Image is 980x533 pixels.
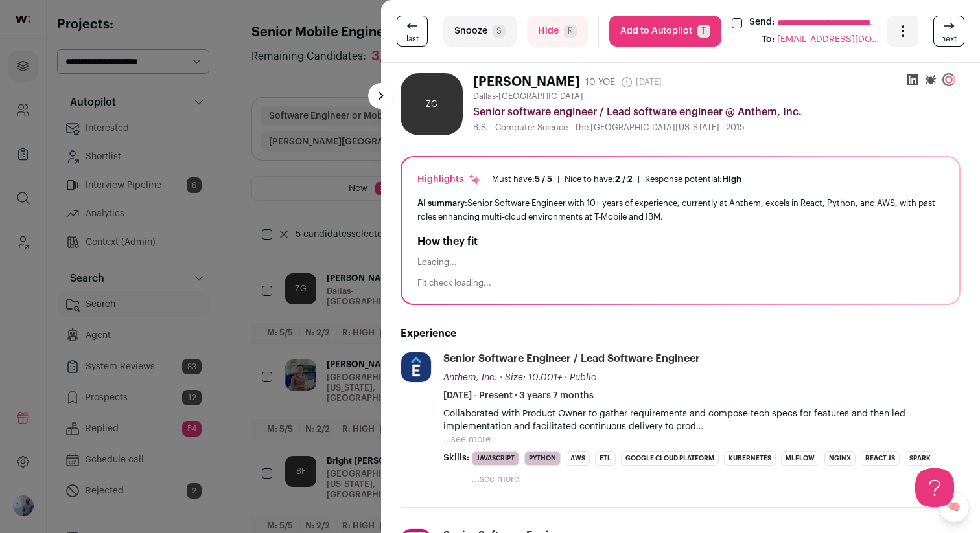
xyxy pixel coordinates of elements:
span: 5 / 5 [535,175,552,183]
span: High [722,175,741,183]
span: Skills: [443,451,469,464]
span: · Size: 10,001+ [500,373,562,382]
span: Anthem, Inc. [443,373,497,382]
div: Fit check loading... [417,278,944,288]
h2: How they fit [417,234,944,249]
div: 10 YOE [585,76,615,89]
span: 2 / 2 [615,175,633,183]
button: Open dropdown [887,16,918,47]
span: AI summary: [417,199,467,207]
h1: [PERSON_NAME] [473,73,580,91]
div: Senior Software Engineer with 10+ years of experience, currently at Anthem, excels in React, Pyth... [417,196,944,223]
li: Nginx [824,451,856,466]
h2: Experience [401,326,961,341]
span: Dallas-[GEOGRAPHIC_DATA] [473,91,583,102]
li: React.js [861,451,900,466]
div: Senior software engineer / Lead software engineer [443,352,700,366]
iframe: Help Scout Beacon - Open [915,468,954,507]
span: R [564,25,577,38]
li: Kubernetes [724,451,776,466]
a: last [397,16,428,47]
span: [DATE] [620,76,662,89]
img: 34a5cbeff68a947761f389a3de761327f2ea16621b462e718c9f62b82ba10ca8.jpg [401,352,431,382]
p: Collaborated with Product Owner to gather requirements and compose tech specs for features and th... [443,407,961,433]
div: ZG [401,73,463,135]
div: Highlights [417,173,482,186]
span: [DATE] - Present · 3 years 7 months [443,389,594,402]
label: Send: [749,16,775,30]
div: To: [762,33,775,47]
li: JavaScript [472,451,519,466]
div: Response potential: [645,174,741,185]
span: Public [570,373,596,382]
span: S [493,25,506,38]
div: Nice to have: [565,174,633,185]
li: ETL [595,451,616,466]
li: Spark [905,451,935,466]
a: 🧠 [939,492,970,523]
div: B.S. - Computer Science - The [GEOGRAPHIC_DATA][US_STATE] - 2015 [473,122,961,133]
button: HideR [527,16,588,47]
span: last [406,34,419,44]
li: MLflow [781,451,819,466]
ul: | | [492,174,741,185]
span: · [565,371,567,384]
li: Google Cloud Platform [621,451,719,466]
span: next [941,34,957,44]
div: Must have: [492,174,552,185]
span: [EMAIL_ADDRESS][DOMAIN_NAME] [777,33,881,47]
button: ...see more [443,433,491,446]
button: Add to AutopilotT [609,16,721,47]
div: Loading... [417,257,944,267]
li: Python [524,451,561,466]
span: T [697,25,710,38]
div: Senior software engineer / Lead software engineer @ Anthem, Inc. [473,104,961,120]
button: SnoozeS [443,16,517,47]
button: ...see more [472,473,519,486]
li: AWS [566,451,590,466]
a: next [933,16,964,47]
